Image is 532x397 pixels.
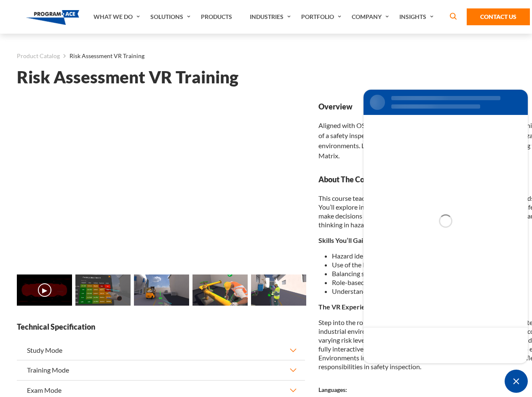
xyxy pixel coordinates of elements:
button: Training Mode [17,360,305,380]
img: Risk Assessment VR Training - Preview 1 [75,274,131,306]
img: Program-Ace [26,10,80,25]
a: Contact Us [467,8,530,25]
img: Risk Assessment VR Training - Preview 4 [251,274,306,306]
button: ▶ [38,283,51,297]
img: Risk Assessment VR Training - Preview 2 [134,274,189,306]
button: Study Mode [17,341,305,360]
li: Risk Assessment VR Training [60,51,144,61]
a: Product Catalog [17,51,60,61]
span: Minimize live chat window [505,370,528,393]
iframe: SalesIQ Chat Window [361,88,530,365]
div: Chat Widget [505,370,528,393]
strong: Technical Specification [17,322,305,332]
img: Risk Assessment VR Training - Preview 3 [192,274,248,306]
img: Risk Assessment VR Training - Video 0 [17,274,72,306]
iframe: Risk Assessment VR Training - Video 0 [17,101,305,264]
strong: Languages: [318,386,347,393]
